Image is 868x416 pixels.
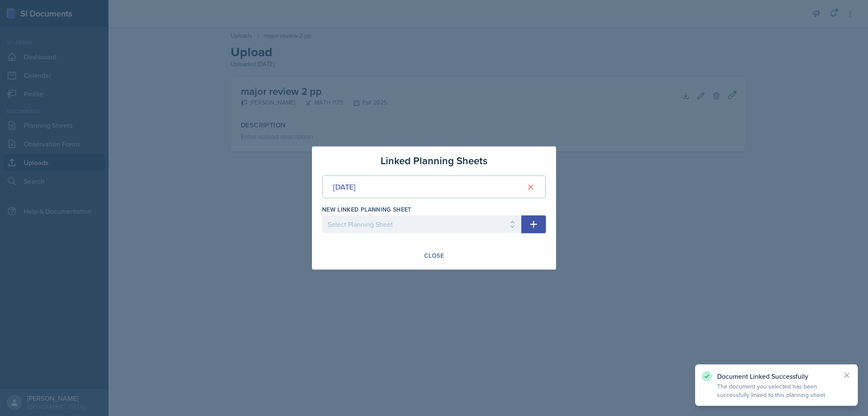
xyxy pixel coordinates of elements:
button: Close [419,248,449,263]
p: Document Linked Successfully [717,372,836,380]
label: New Linked Planning Sheet [322,205,412,214]
h3: Linked Planning Sheets [381,153,487,168]
div: Close [424,252,444,259]
p: The document you selected has been successfully linked to this planning sheet [717,382,836,399]
div: [DATE] [333,181,356,193]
